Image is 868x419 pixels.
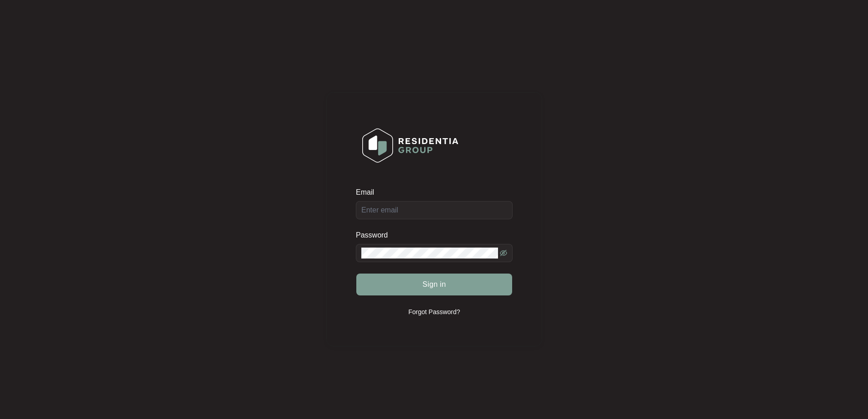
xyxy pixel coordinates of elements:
[356,201,513,219] input: Email
[356,188,380,197] label: Email
[408,307,460,316] p: Forgot Password?
[422,279,446,290] span: Sign in
[356,122,464,169] img: Login Logo
[500,249,507,257] span: eye-invisible
[361,248,498,259] input: Password
[356,231,395,240] label: Password
[356,274,512,295] button: Sign in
